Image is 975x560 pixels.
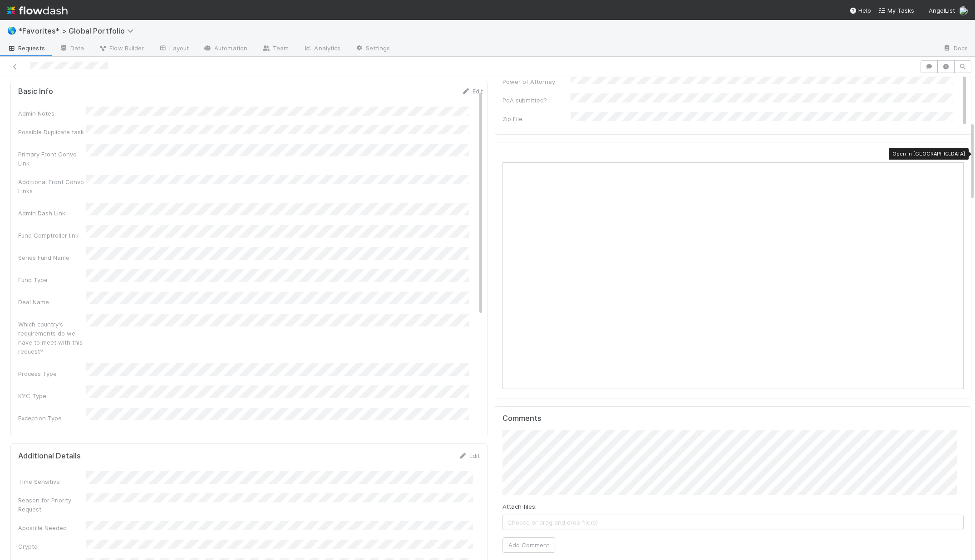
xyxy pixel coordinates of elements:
[196,42,255,56] a: Automation
[503,515,964,530] span: Choose or drag and drop file(s)
[18,320,86,356] div: Which country's requirements do we have to meet with this request?
[18,452,81,461] h5: Additional Details
[7,3,68,18] img: logo-inverted-e16ddd16eac7371096b0.svg
[18,297,86,307] div: Deal Name
[18,391,86,400] div: KYC Type
[502,502,537,511] label: Attach files:
[18,542,86,551] div: Crypto
[878,6,914,15] a: My Tasks
[18,109,86,118] div: Admin Notes
[458,452,480,459] a: Edit
[255,42,296,56] a: Team
[18,253,86,262] div: Series Fund Name
[929,7,955,14] span: AngelList
[52,42,91,56] a: Data
[98,44,144,53] span: Flow Builder
[936,42,975,56] a: Docs
[502,96,571,105] div: PoA submitted?
[18,177,86,195] div: Additional Front Convo Links
[18,275,86,284] div: Fund Type
[91,42,151,56] a: Flow Builder
[7,27,16,34] span: 🌎
[18,209,86,218] div: Admin Dash Link
[502,537,555,553] button: Add Comment
[502,77,571,86] div: Power of Attorney
[348,42,397,56] a: Settings
[878,7,914,14] span: My Tasks
[502,414,964,423] h5: Comments
[462,88,483,95] a: Edit
[18,369,86,378] div: Process Type
[849,6,871,15] div: Help
[296,42,348,56] a: Analytics
[18,496,86,514] div: Reason for Priority Request
[7,44,45,53] span: Requests
[151,42,196,56] a: Layout
[18,477,86,486] div: Time Sensitive
[18,231,86,240] div: Fund Comptroller link
[18,127,86,136] div: Possible Duplicate task
[18,414,86,423] div: Exception Type
[18,150,86,168] div: Primary Front Convo Link
[18,523,86,532] div: Apostille Needed
[502,114,571,123] div: Zip File
[18,26,138,35] span: *Favorites* > Global Portfolio
[18,87,53,96] h5: Basic Info
[959,6,968,15] img: avatar_5bf5c33b-3139-4939-a495-cbf9fc6ebf7e.png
